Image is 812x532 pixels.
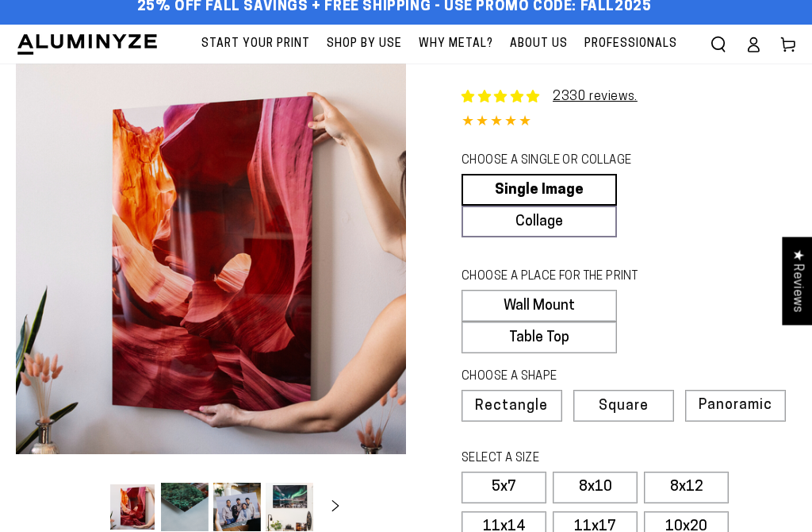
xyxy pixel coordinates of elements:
a: Shop By Use [319,25,410,64]
a: 2330 reviews. [553,91,638,103]
img: Aluminyze [16,33,159,56]
label: 8x10 [553,472,638,503]
a: Single Image [462,174,617,206]
legend: CHOOSE A PLACE FOR THE PRINT [462,268,656,286]
legend: SELECT A SIZE [462,450,656,468]
span: Why Metal? [419,34,493,54]
button: Slide left [69,490,104,525]
span: Professionals [584,34,677,54]
button: Load image 4 in gallery view [266,483,313,531]
span: About Us [510,34,568,54]
span: Panoramic [699,398,772,413]
span: Shop By Use [327,34,402,54]
button: Load image 2 in gallery view [161,483,209,531]
span: Rectangle [475,399,548,414]
label: 8x12 [644,472,729,503]
div: Click to open Judge.me floating reviews tab [782,237,812,325]
a: Collage [462,206,617,237]
a: About Us [502,25,576,64]
div: 4.85 out of 5.0 stars [462,111,796,134]
button: Slide right [318,490,353,525]
a: Professionals [576,25,685,64]
button: Load image 3 in gallery view [213,483,261,531]
a: Why Metal? [411,25,501,64]
label: Table Top [462,322,617,353]
summary: Search our site [701,27,736,62]
legend: CHOOSE A SINGLE OR COLLAGE [462,152,656,170]
label: Wall Mount [462,290,617,322]
label: 5x7 [462,472,546,503]
button: Load image 1 in gallery view [109,483,156,531]
legend: CHOOSE A SHAPE [462,368,656,386]
span: Start Your Print [201,34,310,54]
a: 2330 reviews. [462,87,796,106]
span: Square [599,399,649,414]
a: Start Your Print [193,25,318,64]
